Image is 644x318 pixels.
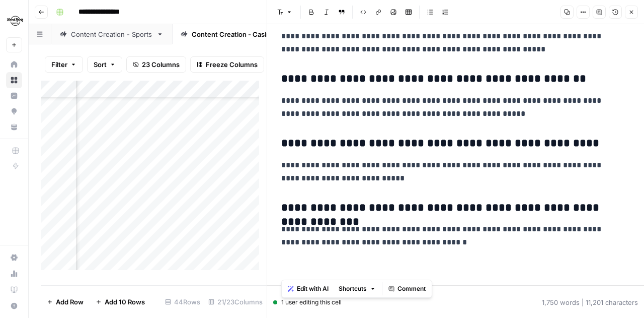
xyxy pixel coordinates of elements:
button: Shortcuts [335,282,380,295]
a: Usage [6,266,22,282]
button: Help + Support [6,298,22,314]
span: Freeze Columns [206,59,258,70]
button: Add Row [41,294,90,310]
span: Sort [94,59,107,70]
a: Content Creation - Sports [51,24,172,44]
button: Freeze Columns [190,56,264,73]
button: 23 Columns [126,56,186,73]
a: Opportunities [6,103,22,119]
span: Filter [51,59,67,70]
a: Home [6,56,22,73]
button: Sort [87,56,122,73]
span: 23 Columns [142,59,180,70]
a: Browse [6,72,22,88]
a: Your Data [6,119,22,135]
span: Comment [397,284,426,293]
span: Add 10 Rows [105,297,145,307]
a: Content Creation - Casino [172,24,294,44]
button: Filter [45,56,83,73]
div: Content Creation - Casino [192,29,274,39]
button: Workspace: Hard Rock Digital [6,8,22,33]
a: Settings [6,249,22,266]
div: Content Creation - Sports [71,29,152,39]
div: 1 user editing this cell [273,298,342,307]
button: Comment [384,282,430,295]
a: Insights [6,88,22,104]
img: Hard Rock Digital Logo [6,12,24,30]
a: Learning Hub [6,282,22,298]
button: Add 10 Rows [90,294,151,310]
div: 21/23 Columns [204,294,267,310]
div: 1,750 words | 11,201 characters [542,297,638,307]
span: Shortcuts [339,284,367,293]
div: 44 Rows [161,294,204,310]
button: Edit with AI [284,282,333,295]
span: Edit with AI [297,284,329,293]
span: Add Row [56,297,84,307]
